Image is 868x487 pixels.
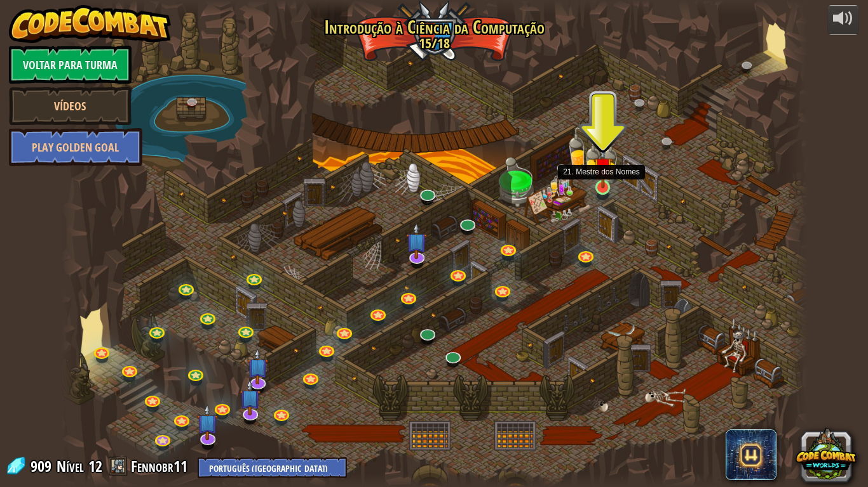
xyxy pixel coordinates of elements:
[198,405,219,441] img: level-banner-unstarted-subscriber.png
[131,456,191,476] a: Fennobr11
[88,456,102,476] span: 12
[406,223,427,259] img: level-banner-unstarted-subscriber.png
[9,5,172,43] img: CodeCombat - Learn how to code by playing a game
[827,5,859,35] button: Ajuste o volume
[9,46,132,84] a: Voltar para Turma
[31,456,55,476] span: 909
[9,128,142,166] a: Play Golden Goal
[57,456,84,477] span: Nível
[240,379,261,415] img: level-banner-unstarted-subscriber.png
[248,348,269,384] img: level-banner-unstarted-subscriber.png
[593,145,613,188] img: level-banner-unstarted.png
[9,87,132,125] a: Vídeos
